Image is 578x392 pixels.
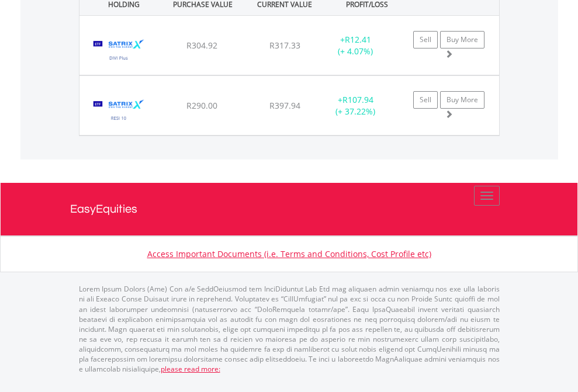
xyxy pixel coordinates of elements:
span: R12.41 [345,34,371,45]
span: R304.92 [186,40,217,51]
div: + (+ 37.22%) [319,94,392,117]
a: Buy More [440,91,484,109]
a: Access Important Documents (i.e. Terms and Conditions, Cost Profile etc) [147,248,431,259]
img: TFSA.STXRES.png [85,91,153,132]
a: Buy More [440,31,484,48]
a: please read more: [161,364,220,374]
span: R107.94 [342,94,373,105]
span: R397.94 [269,100,300,111]
div: + (+ 4.07%) [319,34,392,57]
a: Sell [413,31,438,48]
img: TFSA.STXDIV.png [85,30,153,72]
span: R317.33 [269,40,300,51]
span: R290.00 [186,100,217,111]
p: Lorem Ipsum Dolors (Ame) Con a/e SeddOeiusmod tem InciDiduntut Lab Etd mag aliquaen admin veniamq... [79,284,500,374]
a: Sell [413,91,438,109]
a: EasyEquities [70,183,508,235]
